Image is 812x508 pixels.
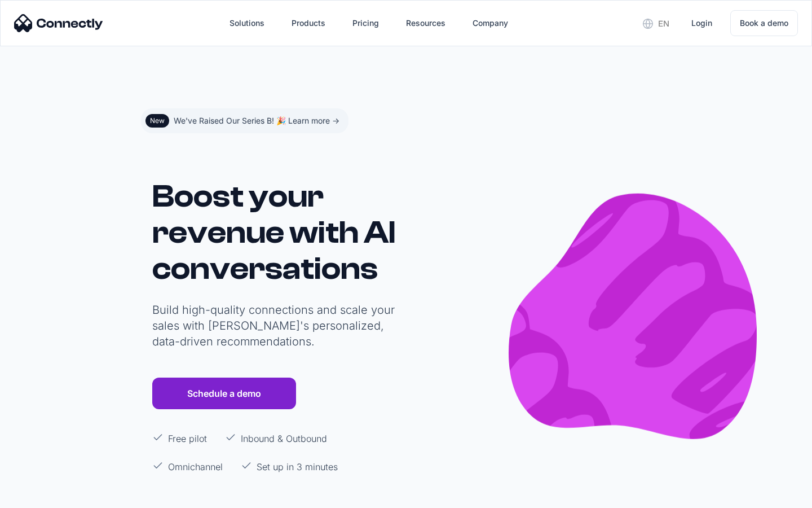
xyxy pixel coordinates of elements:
div: Login [691,15,712,31]
a: Pricing [343,10,388,37]
h1: Boost your revenue with AI conversations [152,178,400,287]
a: Book a demo [730,10,798,36]
div: en [658,16,669,32]
div: Resources [406,15,445,31]
p: Omnichannel [168,460,223,474]
ul: Language list [23,488,68,504]
div: en [634,15,678,32]
a: NewWe've Raised Our Series B! 🎉 Learn more -> [141,108,348,133]
p: Free pilot [168,432,207,445]
p: Build high-quality connections and scale your sales with [PERSON_NAME]'s personalized, data-drive... [152,302,400,349]
div: Company [473,15,508,31]
p: Inbound & Outbound [241,432,327,445]
div: Resources [397,10,454,37]
div: New [150,116,165,125]
p: Set up in 3 minutes [257,460,338,474]
div: Pricing [352,15,379,31]
a: Login [682,10,721,37]
aside: Language selected: English [11,487,68,504]
img: Connectly Logo [14,14,103,32]
a: Schedule a demo [152,378,296,409]
div: Company [464,10,517,37]
div: Products [283,10,334,37]
div: Solutions [220,10,273,37]
div: Solutions [230,15,264,31]
div: We've Raised Our Series B! 🎉 Learn more -> [174,113,339,129]
div: Products [292,15,325,31]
